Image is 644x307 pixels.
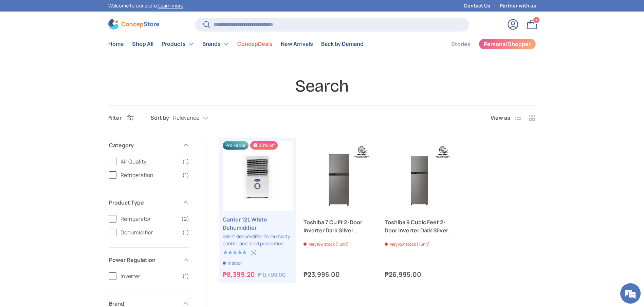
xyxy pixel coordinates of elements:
[484,41,531,47] span: Personal Shopper
[108,37,364,51] nav: Primary
[109,190,189,215] summary: Product Type
[464,2,500,9] a: Contact Us
[182,228,189,236] span: (1)
[182,272,189,280] span: (1)
[281,37,313,51] a: New Arrivals
[173,112,222,124] button: Relevance
[181,215,189,223] span: (2)
[109,141,178,149] span: Category
[108,114,134,121] button: Filter
[198,37,233,51] summary: Brands
[182,157,189,166] span: (1)
[303,218,374,234] a: Toshiba 7 Cu Ft 2-Door Inverter Dark Silver Refrigerator
[158,2,183,9] a: Learn more
[237,37,273,51] a: ConcepDeals
[303,141,374,211] a: Toshiba 7 Cu Ft 2-Door Inverter Dark Silver Refrigerator
[108,76,536,97] h1: Search
[109,133,189,157] summary: Category
[121,171,178,179] span: Refrigeration
[500,2,536,9] a: Partner with us
[223,141,249,150] span: Pre-order
[158,37,198,51] summary: Products
[108,19,159,30] img: ConcepStore
[109,248,189,272] summary: Power Regulation
[223,215,293,232] a: Carrier 12L White Dehumidifier
[451,38,471,51] a: Stories
[182,171,189,179] span: (1)
[121,228,178,236] span: Dehumidifier
[108,114,122,121] span: Filter
[173,115,199,121] span: Relevance
[109,198,178,207] span: Product Type
[385,218,455,234] a: Toshiba 9 Cubic Feet 2-Door Inverter Dark Silver Refrigerator
[108,37,124,51] a: Home
[108,2,183,9] p: Welcome to our store.
[121,215,177,223] span: Refrigerator
[435,37,536,51] nav: Secondary
[479,39,536,50] a: Personal Shopper
[535,17,537,22] span: 1
[491,114,510,122] span: View as
[121,157,178,166] span: Air Quality
[202,37,229,51] a: Brands
[321,37,364,51] a: Back by Demand
[109,256,178,264] span: Power Regulation
[132,37,153,51] a: Shop All
[162,37,194,51] a: Products
[250,141,278,150] span: 20% off
[121,272,178,280] span: Inverter
[223,141,293,211] a: Carrier 12L White Dehumidifier
[385,141,455,211] a: Toshiba 9 Cubic Feet 2-Door Inverter Dark Silver Refrigerator
[150,114,173,122] label: Sort by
